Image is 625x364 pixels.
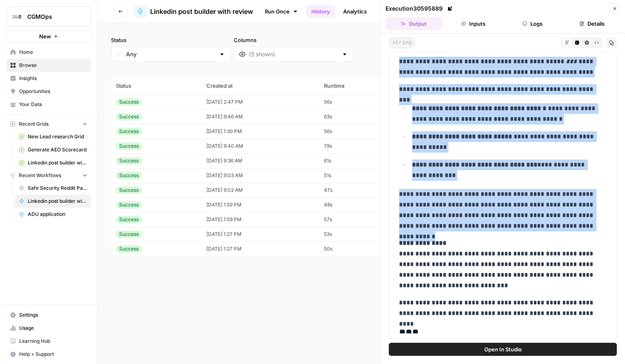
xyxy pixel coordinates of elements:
[7,7,91,27] button: Workspace: CGMOps
[28,146,87,153] span: Generate AEO Scorecard
[19,324,87,332] span: Usage
[150,7,253,16] span: Linkedin post builder with review
[116,113,142,120] div: Success
[505,17,561,30] button: Logs
[259,4,303,18] a: Run Once
[202,95,319,109] td: [DATE] 2:47 PM
[319,183,397,198] td: 47s
[28,184,87,192] span: Safe Security Reddit Parser
[19,62,87,69] span: Browse
[126,50,215,58] input: Any
[202,153,319,168] td: [DATE] 9:36 AM
[116,216,142,223] div: Success
[202,198,319,212] td: [DATE] 1:59 PM
[19,351,87,358] span: Help + Support
[202,212,319,227] td: [DATE] 1:59 PM
[116,172,142,179] div: Success
[202,227,319,242] td: [DATE] 1:27 PM
[319,212,397,227] td: 57s
[319,198,397,212] td: 48s
[19,337,87,345] span: Learning Hub
[386,4,454,13] div: Execution 30595889
[306,5,335,18] a: History
[202,183,319,198] td: [DATE] 9:02 AM
[7,46,91,59] a: Home
[15,182,91,195] a: Safe Security Reddit Parser
[15,208,91,221] a: ADU application
[134,5,253,18] a: Linkedin post builder with review
[202,139,319,153] td: [DATE] 9:40 AM
[15,195,91,208] a: Linkedin post builder with review
[319,124,397,139] td: 56s
[15,143,91,156] a: Generate AEO Scorecard
[7,309,91,322] a: Settings
[9,9,24,24] img: CGMOps Logo
[564,17,620,30] button: Details
[7,118,91,130] button: Recent Grids
[375,5,408,18] a: Integrate
[116,186,142,194] div: Success
[19,120,49,128] span: Recent Grids
[319,109,397,124] td: 63s
[389,38,415,48] span: string
[15,156,91,169] a: Linkedin post builder with review Grid
[19,49,87,56] span: Home
[19,172,61,179] span: Recent Workflows
[386,17,442,30] button: Output
[116,142,142,150] div: Success
[202,242,319,256] td: [DATE] 1:27 PM
[234,36,353,44] label: Columns
[28,211,87,218] span: ADU application
[319,242,397,256] td: 50s
[7,348,91,361] button: Help + Support
[484,345,522,353] span: Open In Studio
[116,157,142,164] div: Success
[111,62,612,77] span: (11 records)
[7,72,91,85] a: Insights
[319,168,397,183] td: 51s
[116,245,142,253] div: Success
[319,95,397,109] td: 56s
[19,75,87,82] span: Insights
[27,13,77,21] span: CGMOps
[7,98,91,111] a: Your Data
[249,50,338,58] input: (5 shown)
[28,198,87,205] span: Linkedin post builder with review
[319,139,397,153] td: 79s
[7,322,91,335] a: Usage
[7,335,91,348] a: Learning Hub
[116,128,142,135] div: Success
[202,124,319,139] td: [DATE] 1:30 PM
[111,36,230,44] label: Status
[19,88,87,95] span: Opportunities
[19,311,87,319] span: Settings
[116,98,142,106] div: Success
[7,30,91,42] button: New
[116,201,142,209] div: Success
[15,130,91,143] a: New Lead research Grid
[7,59,91,72] a: Browse
[28,133,87,140] span: New Lead research Grid
[39,32,51,40] span: New
[7,85,91,98] a: Opportunities
[202,77,319,95] th: Created at
[338,5,372,18] a: Analytics
[116,231,142,238] div: Success
[111,77,202,95] th: Status
[7,169,91,182] button: Recent Workflows
[202,109,319,124] td: [DATE] 9:46 AM
[319,227,397,242] td: 53s
[319,153,397,168] td: 61s
[319,77,397,95] th: Runtime
[202,168,319,183] td: [DATE] 9:03 AM
[445,17,501,30] button: Inputs
[19,101,87,108] span: Your Data
[28,159,87,166] span: Linkedin post builder with review Grid
[389,343,617,356] button: Open In Studio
